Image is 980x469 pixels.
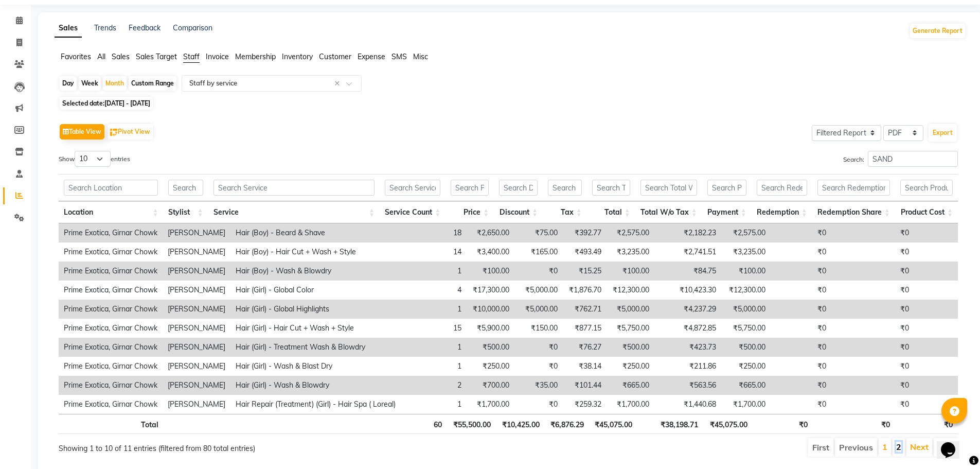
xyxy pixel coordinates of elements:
[61,52,91,61] span: Favorites
[59,262,163,281] td: Prime Exotica, Girnar Chowk
[752,201,812,223] th: Redemption: activate to sort column ascending
[380,201,446,223] th: Service Count: activate to sort column ascending
[60,97,153,110] span: Selected date:
[654,376,721,395] td: ₹563.56
[163,300,230,319] td: [PERSON_NAME]
[183,52,200,61] span: Staff
[282,52,313,61] span: Inventory
[757,180,807,196] input: Search Redemption
[467,319,514,338] td: ₹5,900.00
[75,151,111,167] select: Showentries
[654,357,721,376] td: ₹211.86
[59,395,163,414] td: Prime Exotica, Girnar Chowk
[60,76,77,91] div: Day
[467,395,514,414] td: ₹1,700.00
[654,281,721,300] td: ₹10,423.30
[129,76,176,91] div: Custom Range
[607,395,654,414] td: ₹1,700.00
[59,242,163,262] td: Prime Exotica, Girnar Chowk
[467,300,514,319] td: ₹10,000.00
[401,319,467,338] td: 15
[563,319,607,338] td: ₹877.15
[771,281,831,300] td: ₹0
[496,414,545,434] th: ₹10,425.00
[55,19,82,38] a: Sales
[230,223,401,242] td: Hair (Boy) - Beard & Shave
[817,180,890,196] input: Search Redemption Share
[514,262,563,281] td: ₹0
[163,281,230,300] td: [PERSON_NAME]
[59,201,163,223] th: Location: activate to sort column ascending
[914,262,976,281] td: ₹0
[514,281,563,300] td: ₹5,000.00
[467,223,514,242] td: ₹2,650.00
[514,338,563,357] td: ₹0
[563,281,607,300] td: ₹1,876.70
[163,338,230,357] td: [PERSON_NAME]
[929,124,957,142] button: Export
[514,357,563,376] td: ₹0
[563,300,607,319] td: ₹762.71
[563,395,607,414] td: ₹259.32
[914,242,976,262] td: ₹0
[607,262,654,281] td: ₹100.00
[163,223,230,242] td: [PERSON_NAME]
[59,300,163,319] td: Prime Exotica, Girnar Chowk
[401,395,467,414] td: 1
[607,223,654,242] td: ₹2,575.00
[895,201,958,223] th: Product Cost: activate to sort column ascending
[173,23,212,32] a: Comparison
[381,414,447,434] th: 60
[451,180,489,196] input: Search Price
[771,223,831,242] td: ₹0
[548,180,582,196] input: Search Tax
[401,281,467,300] td: 4
[654,223,721,242] td: ₹2,182.23
[654,338,721,357] td: ₹423.73
[910,24,965,38] button: Generate Report
[401,300,467,319] td: 1
[721,262,771,281] td: ₹100.00
[721,281,771,300] td: ₹12,300.00
[831,376,914,395] td: ₹0
[401,338,467,357] td: 1
[914,357,976,376] td: ₹0
[771,395,831,414] td: ₹0
[467,262,514,281] td: ₹100.00
[910,442,929,452] a: Next
[334,78,343,89] span: Clear all
[654,242,721,262] td: ₹2,741.51
[914,338,976,357] td: ₹0
[607,338,654,357] td: ₹500.00
[589,414,637,434] th: ₹45,075.00
[401,223,467,242] td: 18
[60,124,104,140] button: Table View
[446,201,494,223] th: Price: activate to sort column ascending
[831,281,914,300] td: ₹0
[587,201,635,223] th: Total: activate to sort column ascending
[640,180,697,196] input: Search Total W/o Tax
[59,414,164,434] th: Total
[447,414,495,434] th: ₹55,500.00
[831,262,914,281] td: ₹0
[79,76,101,91] div: Week
[163,357,230,376] td: [PERSON_NAME]
[467,376,514,395] td: ₹700.00
[703,414,752,434] th: ₹45,075.00
[812,201,895,223] th: Redemption Share: activate to sort column ascending
[831,338,914,357] td: ₹0
[213,180,375,196] input: Search Service
[721,338,771,357] td: ₹500.00
[401,357,467,376] td: 1
[467,357,514,376] td: ₹250.00
[97,52,105,61] span: All
[843,151,958,167] label: Search:
[771,300,831,319] td: ₹0
[94,23,116,32] a: Trends
[514,242,563,262] td: ₹165.00
[831,223,914,242] td: ₹0
[707,180,746,196] input: Search Payment
[168,180,203,196] input: Search Stylist
[391,52,407,61] span: SMS
[721,376,771,395] td: ₹665.00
